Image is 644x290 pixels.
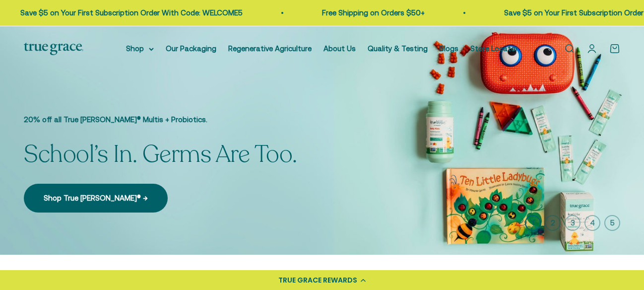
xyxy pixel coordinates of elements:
a: Our Packaging [166,44,216,53]
a: Quality & Testing [368,44,428,53]
p: 20% off all True [PERSON_NAME]® Multis + Probiotics. [24,114,297,126]
p: Save $5 on Your First Subscription Order With Code: WELCOME5 [378,7,600,19]
a: Shop True [PERSON_NAME]® → [24,184,168,213]
summary: Shop [126,43,154,55]
div: TRUE GRACE REWARDS [278,275,357,286]
split-lines: School’s In. Germs Are Too. [24,138,297,170]
button: 5 [604,215,620,231]
button: 1 [525,215,541,231]
a: About Us [323,44,356,53]
a: Blogs [440,44,458,53]
a: Regenerative Agriculture [228,44,312,53]
button: 4 [584,215,600,231]
button: 3 [565,215,580,231]
a: Store Locator [470,44,518,53]
button: 2 [545,215,561,231]
a: Free Shipping on Orders $50+ [195,8,298,17]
